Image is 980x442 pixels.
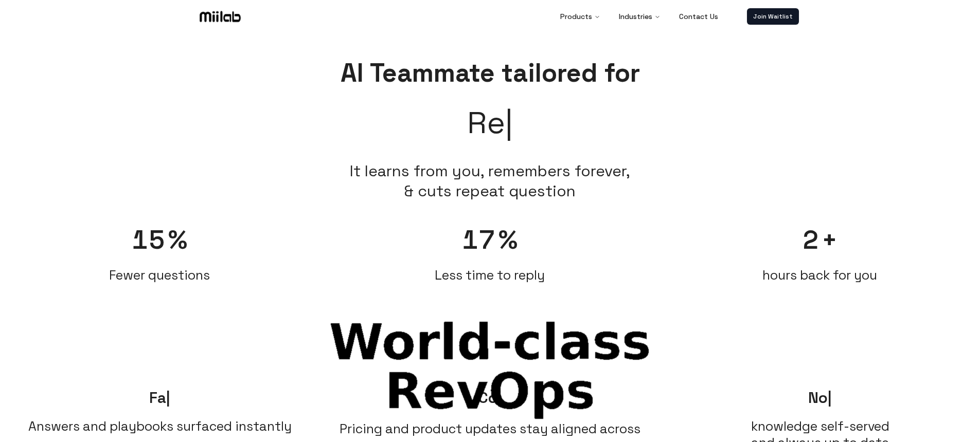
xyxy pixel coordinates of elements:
[28,418,292,434] span: Answers and playbooks surfaced instantly
[552,6,609,27] button: Products
[808,388,832,408] span: No
[467,100,513,146] span: Re
[611,6,669,27] button: Industries
[498,224,518,256] span: %
[132,224,166,256] span: 15
[671,6,726,27] a: Contact Us
[168,224,187,256] span: %
[747,8,799,25] a: Join Waitlist
[462,224,496,256] span: 17
[341,57,640,89] span: AI Teammate tailored for
[552,6,726,27] nav: Main
[762,267,877,283] span: hours back for you
[822,224,838,256] span: +
[478,388,502,408] span: Co
[350,161,630,201] li: It learns from you, remembers forever, & cuts repeat question
[198,9,243,24] img: Logo
[182,9,259,24] a: Logo
[435,267,545,283] span: Less time to reply
[259,318,722,416] span: turbocharge sales
[149,388,170,408] span: Fa
[803,224,820,256] span: 2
